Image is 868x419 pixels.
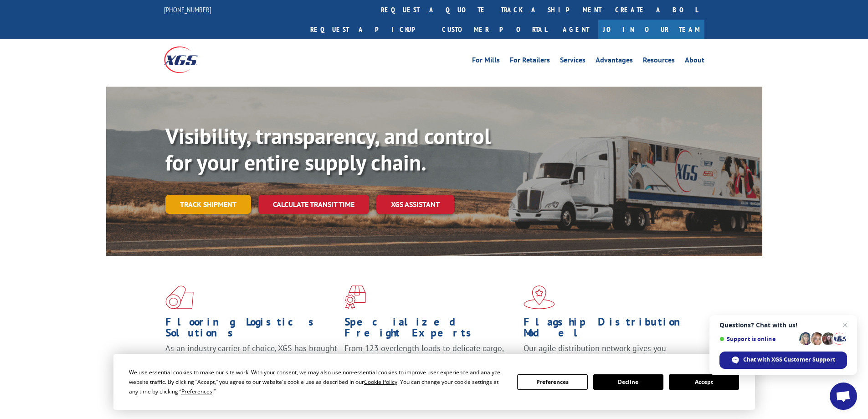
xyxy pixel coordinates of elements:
a: For Mills [472,57,500,67]
div: We use essential cookies to make our site work. With your consent, we may also use non-essential ... [129,367,506,396]
span: As an industry carrier of choice, XGS has brought innovation and dedication to flooring logistics... [165,343,337,375]
h1: Specialized Freight Experts [344,316,517,343]
span: Preferences [181,388,212,395]
a: XGS ASSISTANT [376,195,454,214]
a: Advantages [596,57,633,67]
span: Questions? Chat with us! [719,321,847,329]
a: For Retailers [510,57,550,67]
a: [PHONE_NUMBER] [164,5,211,14]
img: xgs-icon-total-supply-chain-intelligence-red [165,285,194,309]
div: Cookie Consent Prompt [113,354,755,410]
a: Resources [643,57,675,67]
a: About [685,57,704,67]
a: Services [560,57,586,67]
b: Visibility, transparency, and control for your entire supply chain. [165,122,491,176]
img: xgs-icon-flagship-distribution-model-red [524,285,555,309]
h1: Flagship Distribution Model [524,316,696,343]
img: xgs-icon-focused-on-flooring-red [344,285,366,309]
span: Support is online [719,336,796,342]
span: Chat with XGS Customer Support [743,356,835,364]
a: Customer Portal [435,20,554,39]
h1: Flooring Logistics Solutions [165,316,338,343]
span: Our agile distribution network gives you nationwide inventory management on demand. [524,343,691,364]
button: Accept [669,374,739,390]
a: Agent [554,20,598,39]
span: Close chat [839,320,850,331]
a: Calculate transit time [258,195,369,214]
a: Track shipment [165,195,251,214]
span: Cookie Policy [364,378,397,386]
div: Chat with XGS Customer Support [719,352,847,369]
button: Preferences [517,374,587,390]
button: Decline [593,374,663,390]
div: Open chat [830,383,857,410]
p: From 123 overlength loads to delicate cargo, our experienced staff knows the best way to move you... [344,343,517,383]
a: Join Our Team [598,20,704,39]
a: Request a pickup [303,20,435,39]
